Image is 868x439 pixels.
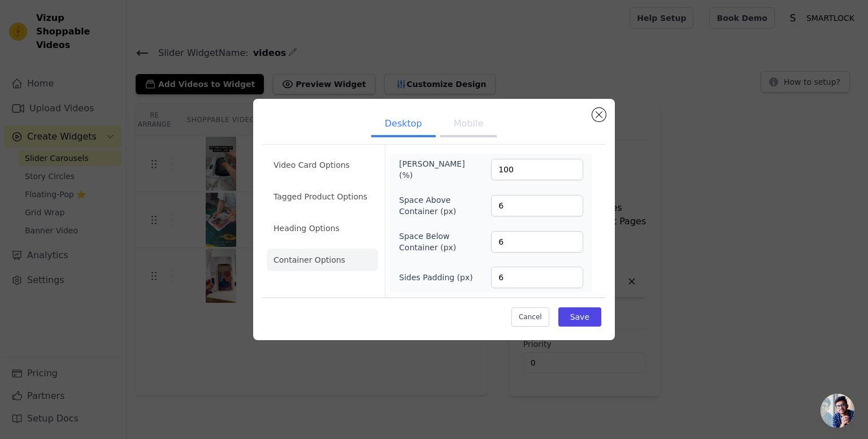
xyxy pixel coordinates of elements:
[399,194,461,217] label: Space Above Container (px)
[821,394,854,428] div: Open chat
[267,154,378,176] li: Video Card Options
[399,158,461,181] label: [PERSON_NAME] (%)
[267,185,378,208] li: Tagged Product Options
[267,217,378,240] li: Heading Options
[399,231,461,253] label: Space Below Container (px)
[511,307,549,327] button: Cancel
[592,108,606,121] button: Close modal
[440,112,497,137] button: Mobile
[399,272,472,283] label: Sides Padding (px)
[267,249,378,271] li: Container Options
[371,112,436,137] button: Desktop
[558,307,601,327] button: Save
